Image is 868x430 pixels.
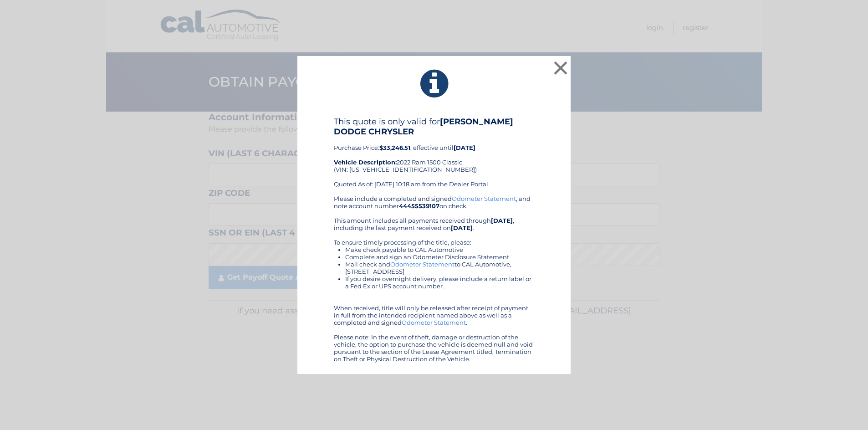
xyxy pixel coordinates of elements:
[345,253,534,261] li: Complete and sign an Odometer Disclosure Statement
[454,144,475,151] b: [DATE]
[345,261,534,275] li: Mail check and to CAL Automotive, [STREET_ADDRESS]
[334,159,397,166] strong: Vehicle Description:
[402,319,466,326] a: Odometer Statement
[551,59,570,77] button: ×
[345,246,534,253] li: Make check payable to CAL Automotive
[491,217,513,224] b: [DATE]
[451,224,473,231] b: [DATE]
[399,202,439,210] b: 44455539107
[334,195,534,363] div: Please include a completed and signed , and note account number on check. This amount includes al...
[334,117,534,137] h4: This quote is only valid for
[334,117,534,195] div: Purchase Price: , effective until 2022 Ram 1500 Classic (VIN: [US_VEHICLE_IDENTIFICATION_NUMBER])...
[390,261,454,268] a: Odometer Statement
[345,275,534,290] li: If you desire overnight delivery, please include a return label or a Fed Ex or UPS account number.
[379,144,410,151] b: $33,246.51
[452,195,516,202] a: Odometer Statement
[334,117,513,137] b: [PERSON_NAME] DODGE CHRYSLER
